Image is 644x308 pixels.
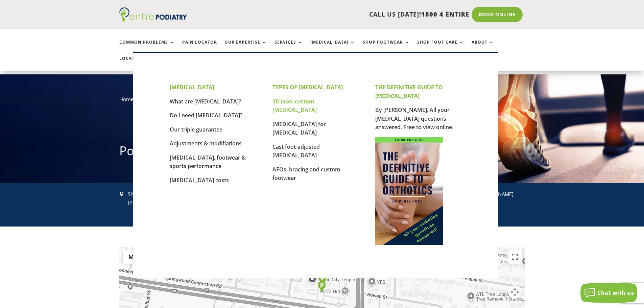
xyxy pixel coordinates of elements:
a: Cast foot-adjusted [MEDICAL_DATA] [272,143,320,159]
strong: THE DEFINITIVE GUIDE TO [MEDICAL_DATA] [375,84,443,100]
a: Do I need [MEDICAL_DATA]? [170,112,242,119]
a: [MEDICAL_DATA], footwear & sports performance [170,154,246,170]
a: Our triple guarantee [170,126,222,133]
a: Book Online [472,7,523,22]
p: CALL US [DATE]! [213,10,469,19]
button: Map camera controls [508,285,522,299]
span: Chat with us [597,289,634,297]
a: Common Problems [119,40,175,54]
a: What are [MEDICAL_DATA]? [170,98,241,105]
a: Services [275,40,303,54]
div: Parking [317,281,326,293]
a: [MEDICAL_DATA] costs [170,176,229,184]
a: By [PERSON_NAME]. All your [MEDICAL_DATA] questions answered. Free to view online. [375,106,453,131]
strong: TYPES OF [MEDICAL_DATA] [272,84,343,91]
img: Cover for The Definitive Guide to Orthotics by Chris Hope of Entire Podiatry [375,137,443,245]
a: Shop Footwear [363,40,410,54]
button: Show street map [123,250,146,264]
a: [MEDICAL_DATA] [310,40,355,54]
a: Home [119,96,134,102]
p: Shop [STREET_ADDRESS][PERSON_NAME] [128,190,215,207]
strong: [MEDICAL_DATA] [170,84,214,91]
img: logo (1) [119,7,187,22]
a: Our Expertise [224,40,267,54]
button: Chat with us [580,283,637,303]
a: AFOs, bracing and custom footwear [272,166,340,182]
a: Shop Foot Care [417,40,464,54]
a: About [472,40,494,54]
span:  [119,192,124,196]
a: [MEDICAL_DATA] for [MEDICAL_DATA] [272,120,326,137]
a: Adjustments & modifiations [170,140,242,147]
h1: Podiatrist [PERSON_NAME] [119,142,525,163]
a: 3D laser custom [MEDICAL_DATA] [272,98,317,114]
a: Entire Podiatry [119,16,187,23]
a: Pain Locator [182,40,217,54]
button: Toggle fullscreen view [508,250,522,264]
a: Locations [119,56,153,71]
span: 1800 4 ENTIRE [421,10,469,18]
div: Entire Podiatry Logan [318,274,327,286]
nav: breadcrumb [119,95,525,109]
